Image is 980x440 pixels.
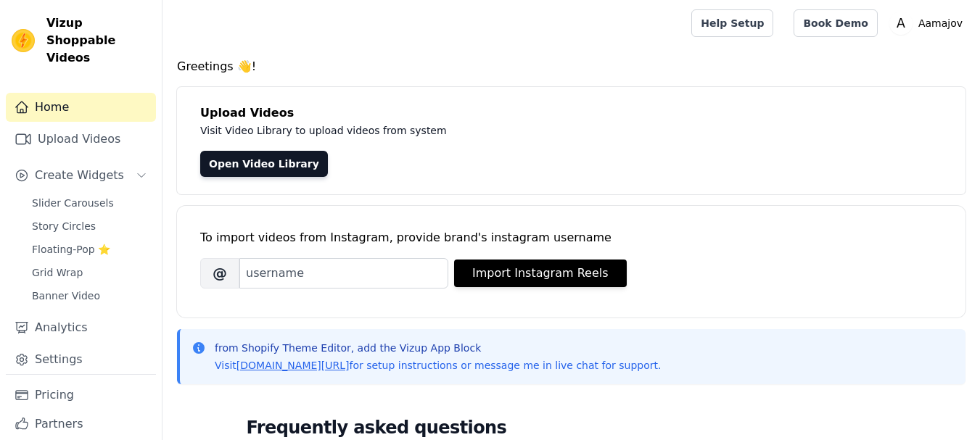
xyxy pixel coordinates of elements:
a: Floating-Pop ⭐ [23,239,156,260]
a: Open Video Library [200,151,328,177]
span: Floating-Pop ⭐ [32,242,110,257]
a: Home [6,93,156,122]
a: [DOMAIN_NAME][URL] [236,360,350,371]
p: Visit for setup instructions or message me in live chat for support. [215,358,661,373]
a: Book Demo [794,9,877,37]
a: Partners [6,410,156,439]
a: Settings [6,345,156,374]
h4: Greetings 👋! [177,58,965,75]
a: Slider Carousels [23,193,156,213]
a: Pricing [6,381,156,410]
a: Story Circles [23,216,156,236]
h4: Upload Videos [200,104,942,122]
span: Vizup Shoppable Videos [46,14,150,67]
p: from Shopify Theme Editor, add the Vizup App Block [215,341,661,355]
button: Import Instagram Reels [454,260,627,287]
span: Story Circles [32,219,96,233]
span: Banner Video [32,289,100,303]
button: A Aamajov [889,10,968,36]
p: Visit Video Library to upload videos from system [200,122,850,139]
a: Grid Wrap [23,262,156,283]
a: Banner Video [23,286,156,306]
img: Vizup [12,29,35,52]
span: Create Widgets [35,167,124,184]
text: A [897,16,905,30]
span: Grid Wrap [32,265,83,280]
span: Slider Carousels [32,196,114,210]
div: To import videos from Instagram, provide brand's instagram username [200,229,942,246]
a: Analytics [6,313,156,342]
button: Create Widgets [6,161,156,190]
a: Help Setup [691,9,773,37]
a: Upload Videos [6,125,156,154]
span: @ [200,258,239,289]
input: username [239,258,448,289]
p: Aamajov [913,10,968,36]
